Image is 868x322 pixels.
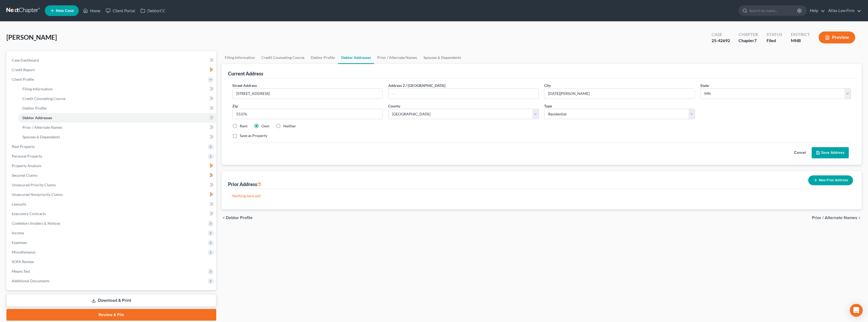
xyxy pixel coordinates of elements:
[754,38,757,43] span: 7
[12,279,49,283] span: Additional Documents
[233,88,383,99] input: Enter street address
[812,216,862,220] button: Prior / Alternate Names chevron_right
[22,125,62,130] span: Prior / Alternate Names
[22,135,60,139] span: Spouses & Dependents
[22,87,53,91] span: Filing Information
[7,65,216,75] a: Credit Report
[739,31,758,38] div: Chapter
[544,88,694,99] input: Enter city...
[812,216,857,220] span: Prior / Alternate Names
[12,173,37,178] span: Secured Claims
[420,51,464,64] a: Spouses & Dependents
[18,123,216,132] a: Prior / Alternate Names
[791,38,810,44] div: MNB
[261,123,269,129] label: Own
[12,77,34,82] span: Client Profile
[232,109,383,119] input: XXXXX
[791,31,810,38] div: District
[767,38,782,44] div: Filed
[12,183,56,187] span: Unsecured Priority Claims
[767,31,782,38] div: Status
[12,163,41,168] span: Property Analysis
[388,104,400,108] span: County
[788,147,812,158] button: Cancel
[226,216,253,220] span: Debtor Profile
[258,51,308,64] a: Credit Counseling Course
[712,31,730,38] div: Case
[7,161,216,171] a: Property Analysis
[222,216,253,220] button: chevron_left Debtor Profile
[12,250,36,254] span: Miscellaneous
[819,31,855,43] button: Preview
[12,259,34,264] span: SOFA Review
[56,9,74,13] span: New Case
[739,38,758,44] div: Chapter
[712,38,730,44] div: 25-42692
[388,88,539,99] input: --
[7,180,216,190] a: Unsecured Priority Claims
[103,6,138,15] a: Client Portal
[80,6,103,15] a: Home
[544,83,551,88] span: City
[12,154,42,158] span: Personal Property
[7,190,216,199] a: Unsecured Nonpriority Claims
[812,147,849,158] button: Save Address
[22,106,46,110] span: Debtor Profile
[6,33,57,41] span: [PERSON_NAME]
[222,51,258,64] a: Filing Information
[12,211,46,216] span: Executory Contracts
[138,6,168,15] a: DebtorCC
[850,304,863,317] div: Open Intercom Messenger
[857,216,862,220] i: chevron_right
[240,133,267,138] label: Save as Property
[232,83,257,88] span: Street Address
[283,123,296,129] label: Neither
[12,144,35,149] span: Real Property
[18,113,216,123] a: Debtor Addresses
[6,309,216,321] a: Review & File
[12,192,63,197] span: Unsecured Nonpriority Claims
[232,104,238,108] span: Zip
[12,58,39,62] span: Case Dashboard
[807,6,825,15] a: Help
[544,103,552,109] label: Type
[18,132,216,142] a: Spouses & Dependents
[18,84,216,94] a: Filing Information
[240,123,248,129] label: Rent
[22,96,65,101] span: Credit Counseling Course
[12,240,27,245] span: Expenses
[232,193,851,199] p: Nothing here yet!
[7,171,216,180] a: Secured Claims
[7,199,216,209] a: Lawsuits
[12,221,60,226] span: Codebtors Insiders & Notices
[374,51,420,64] a: Prior / Alternate Names
[18,103,216,113] a: Debtor Profile
[6,294,216,307] a: Download & Print
[22,115,52,120] span: Debtor Addresses
[228,181,261,187] div: Prior Address
[308,51,338,64] a: Debtor Profile
[700,83,709,88] span: State
[808,175,853,185] button: New Prior Address
[338,51,374,64] a: Debtor Addresses
[12,269,30,273] span: Means Test
[12,231,24,235] span: Income
[7,257,216,267] a: SOFA Review
[826,6,861,15] a: Atlas Law Firm
[12,202,26,206] span: Lawsuits
[228,70,263,77] div: Current Address
[18,94,216,103] a: Credit Counseling Course
[7,209,216,219] a: Executory Contracts
[7,55,216,65] a: Case Dashboard
[388,83,445,88] label: Address 2 / [GEOGRAPHIC_DATA]
[749,6,798,15] input: Search by name...
[222,216,226,220] i: chevron_left
[12,67,35,72] span: Credit Report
